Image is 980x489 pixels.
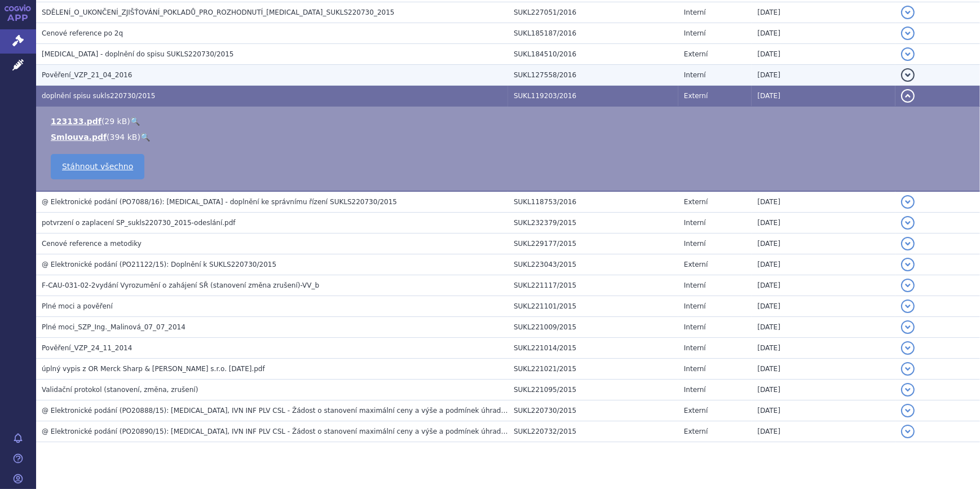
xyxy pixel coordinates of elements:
[51,154,144,179] a: Stáhnout všechno
[508,338,678,359] td: SUKL221014/2015
[901,383,915,397] button: detail
[901,299,915,313] button: detail
[42,261,276,268] span: @ Elektronické podání (PO21122/15): Doplnění k SUKLS220730/2015
[752,421,895,442] td: [DATE]
[42,407,515,415] span: @ Elektronické podání (PO20888/15): KEYTRUDA, IVN INF PLV CSL - Žádost o stanovení maximální ceny...
[901,47,915,61] button: detail
[104,117,127,126] span: 29 kB
[51,117,101,126] a: 123133.pdf
[42,198,397,206] span: @ Elektronické podání (PO7088/16): Keytruda - doplnění ke správnímu řízení SUKLS220730/2015
[901,258,915,271] button: detail
[110,133,138,142] span: 394 kB
[684,50,708,58] span: Externí
[684,302,706,310] span: Interní
[901,6,915,19] button: detail
[752,400,895,421] td: [DATE]
[42,365,265,373] span: úplný vypis z OR Merck Sharp & Dohme s.r.o. 01. 12. 2015.pdf
[42,29,123,37] span: Cenové reference po 2q
[508,44,678,65] td: SUKL184510/2016
[42,302,113,310] span: Plné moci a pověření
[684,428,708,435] span: Externí
[508,65,678,86] td: SUKL127558/2016
[752,44,895,65] td: [DATE]
[901,68,915,82] button: detail
[901,279,915,292] button: detail
[752,86,895,107] td: [DATE]
[901,27,915,40] button: detail
[901,237,915,250] button: detail
[752,254,895,275] td: [DATE]
[684,8,706,16] span: Interní
[684,261,708,268] span: Externí
[901,89,915,103] button: detail
[42,428,515,435] span: @ Elektronické podání (PO20890/15): KEYTRUDA, IVN INF PLV CSL - Žádost o stanovení maximální ceny...
[508,421,678,442] td: SUKL220732/2015
[901,341,915,355] button: detail
[752,296,895,317] td: [DATE]
[684,198,708,206] span: Externí
[752,213,895,234] td: [DATE]
[684,92,708,100] span: Externí
[508,359,678,380] td: SUKL221021/2015
[508,254,678,275] td: SUKL223043/2015
[901,320,915,334] button: detail
[42,344,132,352] span: Pověření_VZP_24_11_2014
[901,362,915,376] button: detail
[508,191,678,213] td: SUKL118753/2016
[42,219,236,227] span: potvrzení o zaplacení SP_sukls220730_2015-odeslání.pdf
[42,281,319,289] span: F-CAU-031-02-2vydání Vyrozumění o zahájení SŘ (stanovení změna zrušení)-VV_b
[752,275,895,296] td: [DATE]
[508,296,678,317] td: SUKL221101/2015
[684,407,708,415] span: Externí
[901,425,915,438] button: detail
[508,2,678,23] td: SUKL227051/2016
[42,92,155,100] span: doplnění spisu sukls220730/2015
[42,8,395,16] span: SDĚLENÍ_O_UKONČENÍ_ZJIŠŤOVÁNÍ_POKLADŮ_PRO_ROZHODNUTÍ_KEYTRUDA_SUKLS220730_2015
[42,323,186,331] span: Plné moci_SZP_Ing._Malinová_07_07_2014
[51,116,969,127] li: ( )
[508,317,678,338] td: SUKL221009/2015
[508,275,678,296] td: SUKL221117/2015
[508,213,678,234] td: SUKL232379/2015
[508,400,678,421] td: SUKL220730/2015
[752,191,895,213] td: [DATE]
[684,323,706,331] span: Interní
[752,234,895,254] td: [DATE]
[684,386,706,394] span: Interní
[51,133,107,142] a: Smlouva.pdf
[684,219,706,227] span: Interní
[130,117,140,126] a: 🔍
[508,234,678,254] td: SUKL229177/2015
[752,317,895,338] td: [DATE]
[42,50,234,58] span: Keytruda - doplnění do spisu SUKLS220730/2015
[684,281,706,289] span: Interní
[901,216,915,230] button: detail
[51,131,969,143] li: ( )
[901,404,915,417] button: detail
[752,2,895,23] td: [DATE]
[684,71,706,79] span: Interní
[42,240,142,248] span: Cenové reference a metodiky
[752,65,895,86] td: [DATE]
[752,23,895,44] td: [DATE]
[508,23,678,44] td: SUKL185187/2016
[752,338,895,359] td: [DATE]
[752,380,895,400] td: [DATE]
[901,195,915,209] button: detail
[684,29,706,37] span: Interní
[140,133,150,142] a: 🔍
[684,344,706,352] span: Interní
[752,359,895,380] td: [DATE]
[508,86,678,107] td: SUKL119203/2016
[684,240,706,248] span: Interní
[42,71,132,79] span: Pověření_VZP_21_04_2016
[42,386,198,394] span: Validační protokol (stanovení, změna, zrušení)
[684,365,706,373] span: Interní
[508,380,678,400] td: SUKL221095/2015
